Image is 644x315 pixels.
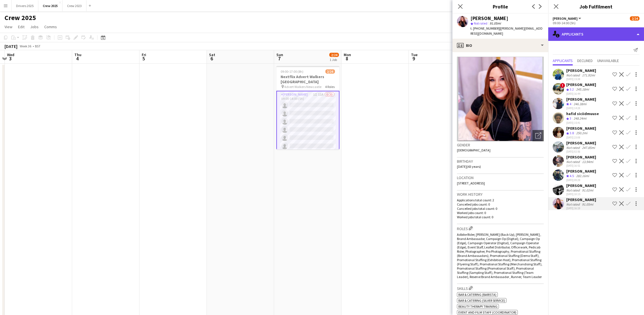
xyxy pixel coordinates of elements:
span: | [PERSON_NAME][EMAIL_ADDRESS][DOMAIN_NAME] [470,26,543,36]
div: [DATE] 10:15 [566,192,596,196]
span: 09:00-17:00 (8h) [281,69,304,74]
span: 3.8 [570,131,574,135]
div: [PERSON_NAME] [566,155,596,160]
span: Sat [209,52,215,57]
p: Cancelled jobs total count: 0 [457,206,544,211]
a: Edit [16,23,27,30]
span: Week 36 [19,44,33,48]
span: Beauty therapy training [458,304,498,309]
span: View [5,24,12,29]
div: 91.05mi [581,202,594,206]
div: [DATE] 02:56 [566,150,596,153]
span: Jobs [30,24,39,29]
p: Worked jobs total count: 0 [457,215,544,219]
span: Thu [74,52,81,57]
div: [DATE] 15:41 [566,121,599,125]
app-card-role: [PERSON_NAME]1I11A0/2009:00-14:00 (5h) [276,91,339,266]
h1: Crew 2025 [5,14,36,22]
span: Bar & Catering (Barista) [458,292,496,297]
div: [DATE] 16:51 [566,164,596,168]
div: Not rated [566,160,581,164]
a: Jobs [28,23,41,30]
app-job-card: 09:00-17:00 (8h)2/24Nextflix Advert Walkers [GEOGRAPHIC_DATA] Advert Walkers Newcastle4 Roles[PER... [276,66,339,149]
button: Drivers 2025 [12,0,38,11]
span: 9 [410,55,418,62]
a: View [2,23,15,30]
div: 248.24mi [572,116,588,121]
p: Applications total count: 2 [457,198,544,202]
span: 2/24 [329,53,339,57]
span: 6 [208,55,215,62]
div: [DATE] 16:44 [566,92,596,96]
div: [PERSON_NAME] [566,169,596,174]
span: 4 Roles [325,85,335,89]
div: [PERSON_NAME] [566,68,596,73]
div: Bio [452,39,548,52]
div: Applicants [548,27,644,41]
div: 247.85mi [581,146,596,150]
span: 4.5 [570,174,574,178]
img: Crew avatar or photo [457,57,544,141]
span: Tue [411,52,418,57]
h3: Gender [457,142,544,147]
span: Comms [44,24,57,29]
span: Edit [18,24,25,29]
span: [STREET_ADDRESS] [457,181,485,185]
div: Not rated [566,146,581,150]
span: 2/24 [630,16,639,21]
span: Not rated [474,21,487,25]
span: Mon [344,52,351,57]
h3: Birthday [457,159,544,164]
h3: Location [457,175,544,180]
span: 3.2 [570,87,574,91]
div: 282.16mi [575,174,590,179]
div: [DATE] [5,43,17,49]
span: Advert Walkers [553,16,578,21]
span: 8 [343,55,351,62]
span: 5 [141,55,146,62]
p: Cancelled jobs count: 0 [457,202,544,206]
div: [PERSON_NAME] [566,183,596,188]
div: 91.02mi [581,188,594,192]
h3: Job Fulfilment [548,3,644,10]
div: [PERSON_NAME] [566,126,596,131]
h3: Profile [452,3,548,10]
div: 246.38mi [572,102,588,107]
div: Not rated [566,188,581,192]
span: ! [560,83,565,88]
div: 13.94mi [581,160,594,164]
div: [PERSON_NAME] [566,82,596,87]
div: Not rated [566,73,581,77]
span: Declined [577,59,593,63]
div: [DATE] 09:29 [566,178,596,182]
div: 09:00-14:00 (5h) [553,21,639,25]
div: 1 Job [330,58,339,62]
p: Worked jobs count: 0 [457,211,544,215]
div: [DATE] 16:19 [566,206,596,210]
span: Applicants [553,59,573,63]
span: 91.05mi [488,21,502,25]
button: [PERSON_NAME] [553,16,582,21]
div: hafid siciidmuuse [566,111,599,116]
span: Unavailable [597,59,619,63]
h3: Roles [457,225,544,231]
span: Adbike Rider, [PERSON_NAME] (Back Up), [PERSON_NAME] , Brand Ambassador, Campaign Op (Digital), C... [457,232,542,279]
span: 7 [276,55,283,62]
span: 4 [74,55,81,62]
span: 4 [570,102,571,106]
span: t. [PHONE_NUMBER] [470,26,500,30]
span: Sun [276,52,283,57]
span: 2/24 [325,69,335,74]
h3: Work history [457,192,544,197]
h3: Nextflix Advert Walkers [GEOGRAPHIC_DATA] [276,74,339,84]
div: BST [35,44,41,48]
span: Bar & Catering (Silver service) [458,298,505,303]
div: [PERSON_NAME] [566,97,596,102]
span: Advert Walkers Newcastle [285,85,322,89]
div: [PERSON_NAME] [566,197,596,202]
div: [DATE] 23:08 [566,136,596,139]
span: Event and Film Staff (Coordinator) [458,310,516,314]
div: 171.92mi [581,73,596,77]
span: [DEMOGRAPHIC_DATA] [457,148,490,152]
